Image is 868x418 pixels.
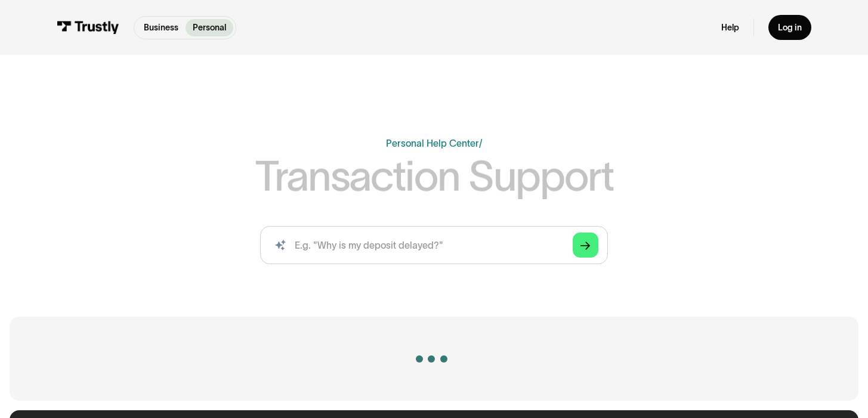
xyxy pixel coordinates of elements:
a: Help [721,22,739,33]
p: Business [144,21,178,34]
a: Personal Help Center [386,138,479,148]
a: Personal [186,19,233,36]
h1: Transaction Support [255,155,613,197]
div: Log in [778,22,802,33]
a: Business [137,19,186,36]
input: search [260,226,607,264]
a: Log in [768,15,811,40]
img: Trustly Logo [57,21,119,34]
div: / [479,138,483,148]
p: Personal [193,21,226,34]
